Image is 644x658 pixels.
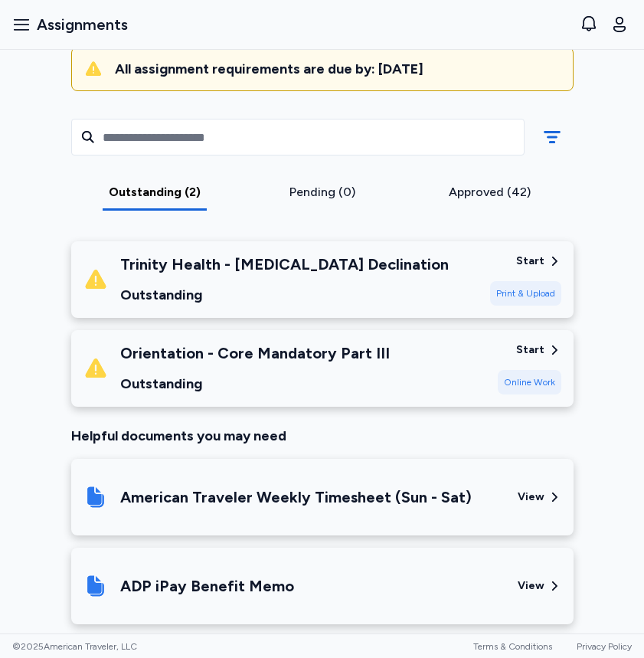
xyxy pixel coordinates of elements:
div: Outstanding [120,284,449,306]
div: View [518,489,544,505]
div: Print & Upload [490,281,561,306]
div: American Traveler Weekly Timesheet (Sun - Sat) [120,486,472,508]
button: Assignments [6,8,134,41]
div: Outstanding [120,373,390,394]
div: Outstanding (2) [77,183,233,201]
span: © 2025 American Traveler, LLC [12,640,137,653]
div: Orientation - Core Mandatory Part III [120,342,390,364]
div: Trinity Health - [MEDICAL_DATA] Declination [120,254,449,275]
div: Start [516,342,544,358]
a: Terms & Conditions [473,641,552,652]
div: Pending (0) [244,183,400,201]
div: Approved (42) [412,183,567,201]
div: Start [516,254,544,269]
div: All assignment requirements are due by: [DATE] [115,60,561,78]
div: Helpful documents you may need [71,425,574,447]
a: Privacy Policy [577,641,632,652]
div: View [518,578,544,594]
span: Assignments [37,14,128,35]
div: ADP iPay Benefit Memo [120,575,294,597]
div: Online Work [498,370,561,394]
